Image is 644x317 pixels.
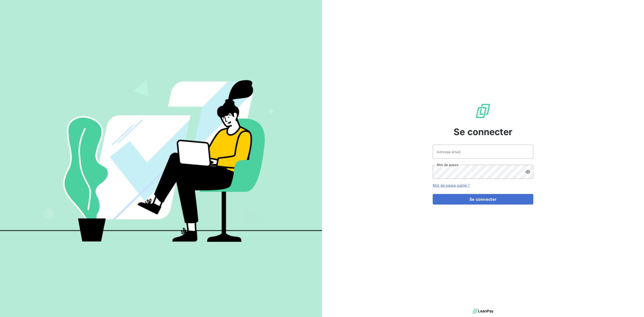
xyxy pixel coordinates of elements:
[433,183,470,187] a: Mot de passe oublié ?
[475,103,491,119] img: Logo LeanPay
[473,307,493,315] img: logo
[433,145,533,159] input: placeholder
[433,194,533,205] button: Se connecter
[454,125,512,139] span: Se connecter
